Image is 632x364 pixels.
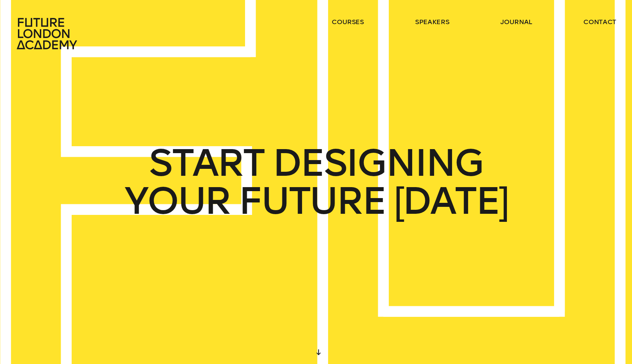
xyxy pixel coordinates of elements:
span: DESIGNING [272,144,483,182]
span: [DATE] [394,182,508,220]
a: contact [583,18,616,26]
span: FUTURE [238,182,385,220]
span: YOUR [124,182,230,220]
a: speakers [415,18,449,26]
a: courses [332,18,364,26]
a: journal [500,18,532,26]
span: START [149,144,264,182]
